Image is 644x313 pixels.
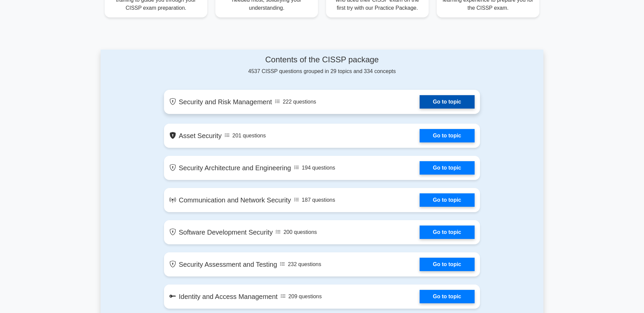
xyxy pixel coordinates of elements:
a: Go to topic [420,258,475,271]
a: Go to topic [420,290,475,303]
h4: Contents of the CISSP package [164,55,480,65]
a: Go to topic [420,95,475,109]
a: Go to topic [420,161,475,175]
a: Go to topic [420,129,475,142]
div: 4537 CISSP questions grouped in 29 topics and 334 concepts [164,55,480,75]
a: Go to topic [420,226,475,239]
a: Go to topic [420,193,475,207]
